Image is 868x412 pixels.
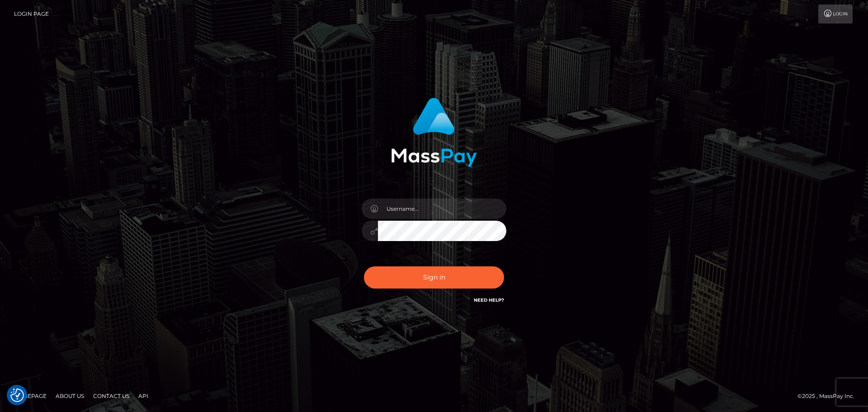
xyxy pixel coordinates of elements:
[391,98,477,167] img: MassPay Login
[364,266,504,289] button: Sign in
[818,5,853,24] a: Login
[52,389,88,403] a: About Us
[10,388,24,402] img: Revisit consent button
[474,297,504,303] a: Need Help?
[10,388,24,402] button: Consent Preferences
[14,5,49,24] a: Login Page
[797,391,861,401] div: © 2025 , MassPay Inc.
[378,199,506,219] input: Username...
[135,389,152,403] a: API
[90,389,133,403] a: Contact Us
[10,389,50,403] a: Homepage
